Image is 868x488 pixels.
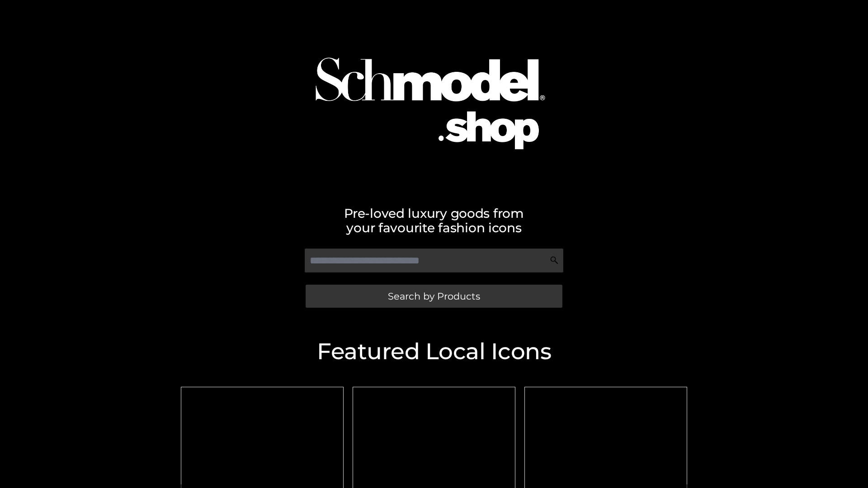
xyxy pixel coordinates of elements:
h2: Featured Local Icons​ [176,340,692,363]
span: Search by Products [388,291,480,301]
img: Search Icon [550,256,559,265]
a: Search by Products [306,285,562,308]
h2: Pre-loved luxury goods from your favourite fashion icons [176,206,692,235]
